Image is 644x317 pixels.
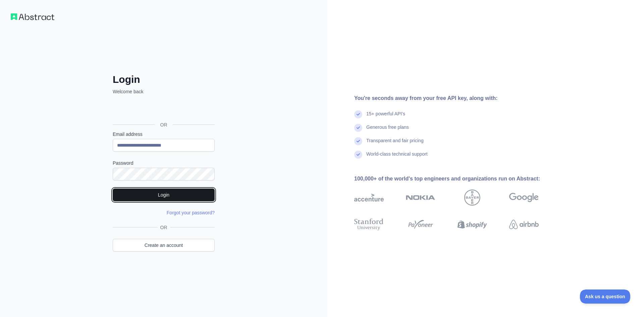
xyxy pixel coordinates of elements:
[354,151,362,159] img: check mark
[509,217,539,232] img: airbnb
[354,190,384,206] img: accenture
[354,175,560,183] div: 100,000+ of the world's top engineers and organizations run on Abstract:
[366,151,428,164] div: World-class technical support
[406,217,435,232] img: payoneer
[113,73,215,86] h2: Login
[458,217,487,232] img: shopify
[366,124,409,137] div: Generous free plans
[464,190,480,206] img: bayer
[354,217,384,232] img: stanford university
[109,102,217,117] iframe: Sign in with Google Button
[406,190,435,206] img: nokia
[113,160,215,166] label: Password
[113,131,215,138] label: Email address
[580,289,631,304] iframe: Toggle Customer Support
[509,190,539,206] img: google
[113,239,215,252] a: Create an account
[158,224,170,231] span: OR
[354,110,362,118] img: check mark
[167,210,215,215] a: Forgot your password?
[366,137,424,151] div: Transparent and fair pricing
[113,189,215,201] button: Login
[11,13,54,20] img: Workflow
[354,94,560,102] div: You're seconds away from your free API key, along with:
[354,137,362,145] img: check mark
[113,88,215,95] p: Welcome back
[155,121,173,128] span: OR
[366,110,405,124] div: 15+ powerful API's
[354,124,362,132] img: check mark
